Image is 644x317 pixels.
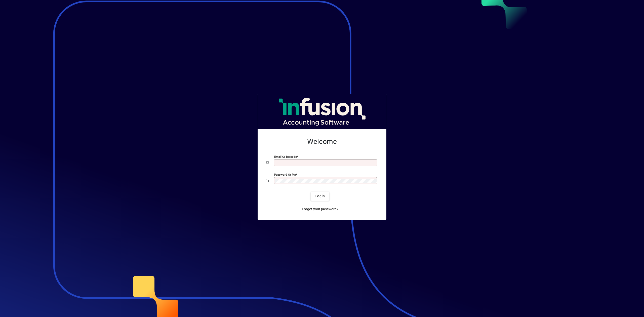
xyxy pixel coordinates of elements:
[274,173,296,176] mat-label: Password or Pin
[266,137,378,146] h2: Welcome
[302,207,338,212] span: Forgot your password?
[274,155,297,158] mat-label: Email or Barcode
[300,205,340,214] a: Forgot your password?
[315,193,325,199] span: Login
[311,192,329,201] button: Login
